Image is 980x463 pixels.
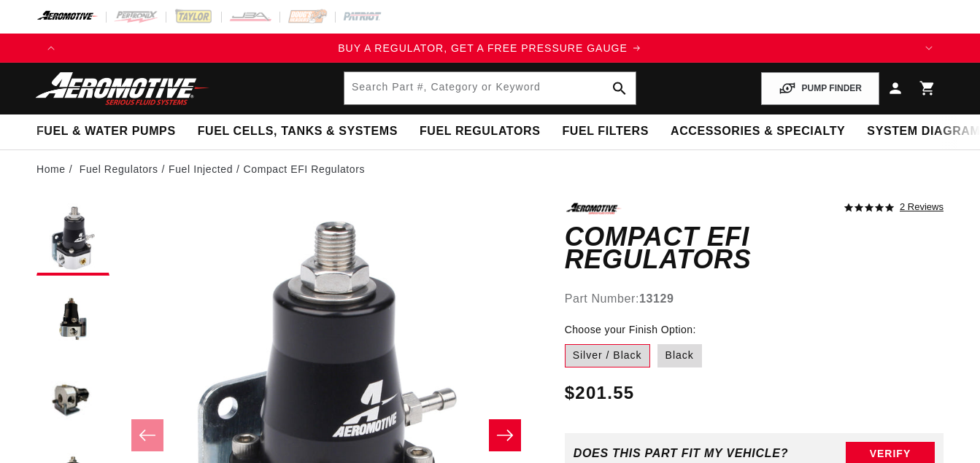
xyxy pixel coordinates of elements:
[36,161,66,177] a: Home
[36,283,109,356] button: Load image 2 in gallery view
[198,124,398,139] span: Fuel Cells, Tanks & Systems
[562,124,649,139] span: Fuel Filters
[565,380,635,406] span: $201.55
[66,40,914,56] div: 1 of 4
[574,447,789,460] div: Does This part fit My vehicle?
[66,40,914,56] div: Announcement
[36,161,944,177] nav: breadcrumbs
[80,161,169,177] li: Fuel Regulators
[657,344,702,367] label: Black
[489,419,521,451] button: Slide right
[131,419,163,451] button: Slide left
[244,161,365,177] li: Compact EFI Regulators
[565,225,944,271] h1: Compact EFI Regulators
[603,72,636,104] button: search button
[36,34,66,63] button: Translation missing: en.sections.announcements.previous_announcement
[671,124,845,139] span: Accessories & Specialty
[409,114,551,149] summary: Fuel Regulators
[565,289,944,308] div: Part Number:
[660,114,856,149] summary: Accessories & Specialty
[565,344,650,367] label: Silver / Black
[36,124,176,139] span: Fuel & Water Pumps
[420,124,540,139] span: Fuel Regulators
[26,114,187,149] summary: Fuel & Water Pumps
[36,203,109,276] button: Load image 1 in gallery view
[900,203,944,213] a: 2 reviews
[66,40,914,56] a: BUY A REGULATOR, GET A FREE PRESSURE GAUGE
[761,72,879,105] button: PUMP FINDER
[169,161,243,177] li: Fuel Injected
[36,363,109,436] button: Load image 3 in gallery view
[344,72,636,104] input: Search by Part Number, Category or Keyword
[551,114,660,149] summary: Fuel Filters
[31,71,214,106] img: Aeromotive
[565,322,698,338] legend: Choose your Finish Option:
[914,34,944,63] button: Translation missing: en.sections.announcements.next_announcement
[187,114,409,149] summary: Fuel Cells, Tanks & Systems
[639,292,674,305] strong: 13129
[338,42,628,54] span: BUY A REGULATOR, GET A FREE PRESSURE GAUGE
